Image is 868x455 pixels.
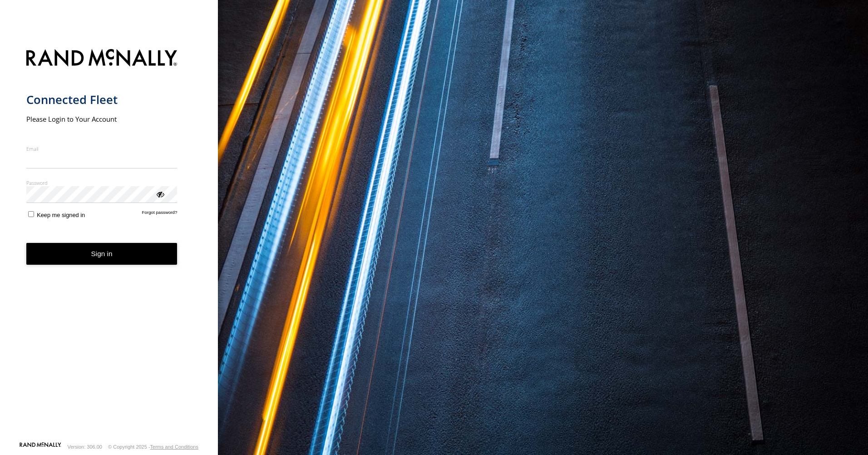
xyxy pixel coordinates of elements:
[155,189,164,198] div: ViewPassword
[68,444,102,450] div: Version: 306.00
[26,92,178,107] h1: Connected Fleet
[26,44,192,441] form: main
[26,47,178,70] img: Rand McNally
[142,210,178,218] a: Forgot password?
[26,179,178,186] label: Password
[26,243,178,265] button: Sign in
[37,212,85,218] span: Keep me signed in
[28,211,34,217] input: Keep me signed in
[150,444,198,450] a: Terms and Conditions
[20,442,61,451] a: Visit our Website
[108,444,198,450] div: © Copyright 2025 -
[26,114,178,124] h2: Please Login to Your Account
[26,145,178,152] label: Email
